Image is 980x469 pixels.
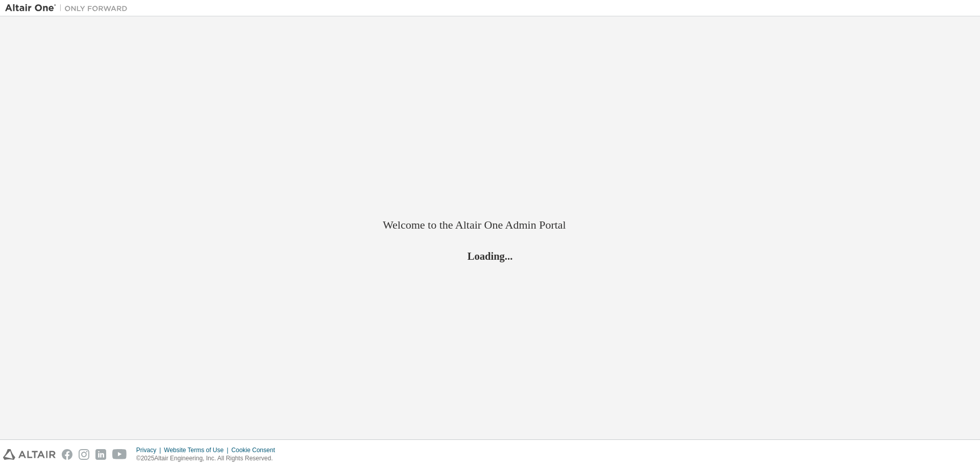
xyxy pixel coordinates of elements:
[164,446,231,454] div: Website Terms of Use
[95,449,106,460] img: linkedin.svg
[62,449,72,460] img: facebook.svg
[383,249,597,262] h2: Loading...
[383,218,597,232] h2: Welcome to the Altair One Admin Portal
[136,446,164,454] div: Privacy
[136,454,281,463] p: © 2025 Altair Engineering, Inc. All Rights Reserved.
[3,449,56,460] img: altair_logo.svg
[231,446,281,454] div: Cookie Consent
[79,449,89,460] img: instagram.svg
[5,3,133,13] img: Altair One
[112,449,127,460] img: youtube.svg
